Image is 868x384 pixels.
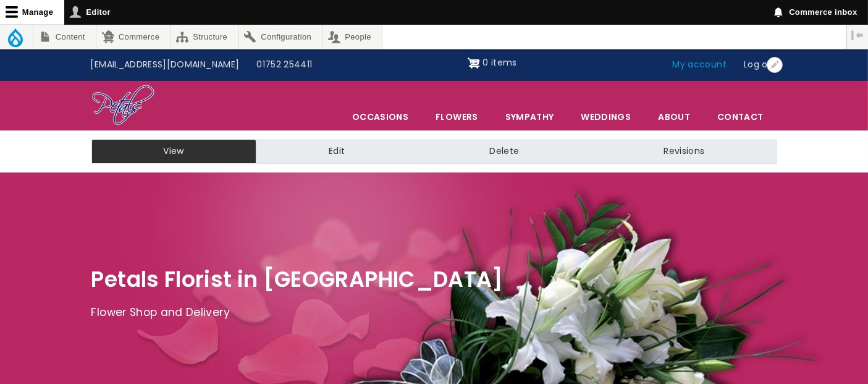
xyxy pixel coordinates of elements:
a: Log out [735,53,786,77]
a: About [645,104,703,130]
span: Occasions [339,104,421,130]
a: Shopping cart 0 items [468,53,517,73]
button: Open User account menu configuration options [767,57,783,73]
a: Structure [171,25,238,49]
button: Vertical orientation [847,25,868,46]
a: People [323,25,382,49]
img: Home [91,84,155,127]
a: [EMAIL_ADDRESS][DOMAIN_NAME] [82,53,248,77]
span: 0 items [482,56,516,69]
a: Delete [417,139,591,164]
a: Flowers [423,104,491,130]
a: 01752 254411 [248,53,321,77]
a: Configuration [239,25,322,49]
a: Content [33,25,96,49]
a: Edit [256,139,417,164]
a: Revisions [591,139,777,164]
a: View [91,139,256,164]
span: Weddings [568,104,644,130]
a: My account [664,53,736,77]
p: Flower Shop and Delivery [91,304,777,322]
img: Shopping cart [468,53,480,73]
a: Sympathy [492,104,567,130]
span: Petals Florist in [GEOGRAPHIC_DATA] [91,264,504,294]
a: Commerce [96,25,170,49]
nav: Tabs [82,139,786,164]
a: Contact [704,104,776,130]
